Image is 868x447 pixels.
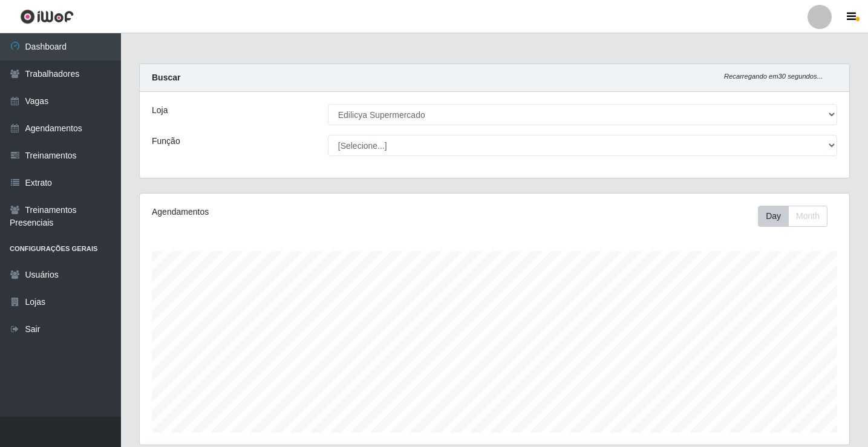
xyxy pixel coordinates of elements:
[724,73,823,80] i: Recarregando em 30 segundos...
[758,206,837,227] div: Toolbar with button groups
[758,206,827,227] div: First group
[152,104,168,117] label: Loja
[788,206,827,227] button: Month
[758,206,789,227] button: Day
[20,9,74,24] img: CoreUI Logo
[152,135,180,148] label: Função
[152,206,427,218] div: Agendamentos
[152,73,180,82] strong: Buscar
